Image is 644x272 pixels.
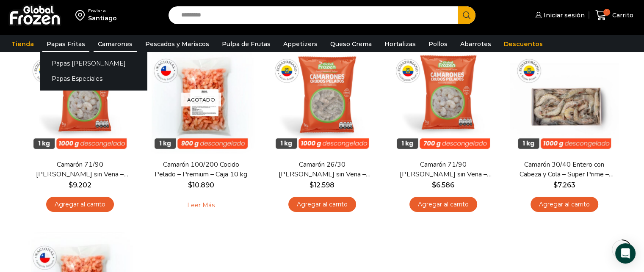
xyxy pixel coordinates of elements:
a: Appetizers [279,36,322,52]
span: $ [310,181,314,189]
a: Papas Fritas [42,36,89,52]
span: Iniciar sesión [542,11,585,19]
a: Agregar al carrito: “Camarón 71/90 Crudo Pelado sin Vena - Silver - Caja 10 kg” [409,197,477,212]
a: Camarones [94,36,137,52]
a: Agregar al carrito: “Camarón 26/30 Crudo Pelado sin Vena - Super Prime - Caja 10 kg” [288,197,356,212]
p: Agotado [181,92,221,106]
span: $ [188,181,192,189]
a: Camarón 100/200 Cocido Pelado – Premium – Caja 10 kg [152,160,249,179]
div: Enviar a [88,8,117,14]
bdi: 9.202 [69,181,91,189]
a: Pescados y Mariscos [141,36,213,52]
a: Queso Crema [326,36,376,52]
bdi: 12.598 [310,181,334,189]
a: Papas Especiales [40,71,147,87]
a: Papas [PERSON_NAME] [40,55,147,71]
a: Iniciar sesión [533,7,585,24]
a: Pulpa de Frutas [218,36,275,52]
bdi: 7.263 [553,181,575,189]
a: Hortalizas [380,36,420,52]
div: Santiago [88,14,117,22]
span: Carrito [610,11,633,19]
bdi: 10.890 [188,181,214,189]
bdi: 6.586 [432,181,454,189]
span: $ [553,181,558,189]
a: Camarón 71/90 [PERSON_NAME] sin Vena – Super Prime – Caja 10 kg [31,160,128,179]
a: Agregar al carrito: “Camarón 30/40 Entero con Cabeza y Cola - Super Prime - Caja 10 kg” [531,197,598,212]
a: Descuentos [500,36,547,52]
a: Agregar al carrito: “Camarón 71/90 Crudo Pelado sin Vena - Super Prime - Caja 10 kg” [46,197,114,212]
span: $ [432,181,436,189]
div: Open Intercom Messenger [615,243,636,264]
a: Abarrotes [456,36,495,52]
a: Leé más sobre “Camarón 100/200 Cocido Pelado - Premium - Caja 10 kg” [174,197,228,214]
span: 1 [603,9,610,16]
a: 1 Carrito [593,5,636,25]
img: address-field-icon.svg [75,8,88,22]
a: Camarón 71/90 [PERSON_NAME] sin Vena – Silver – Caja 10 kg [394,160,492,179]
a: Tienda [7,36,38,52]
a: Pollos [424,36,452,52]
a: Camarón 30/40 Entero con Cabeza y Cola – Super Prime – Caja 10 kg [515,160,613,179]
span: $ [69,181,73,189]
a: Camarón 26/30 [PERSON_NAME] sin Vena – Super Prime – Caja 10 kg [273,160,370,179]
button: Search button [458,6,475,24]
